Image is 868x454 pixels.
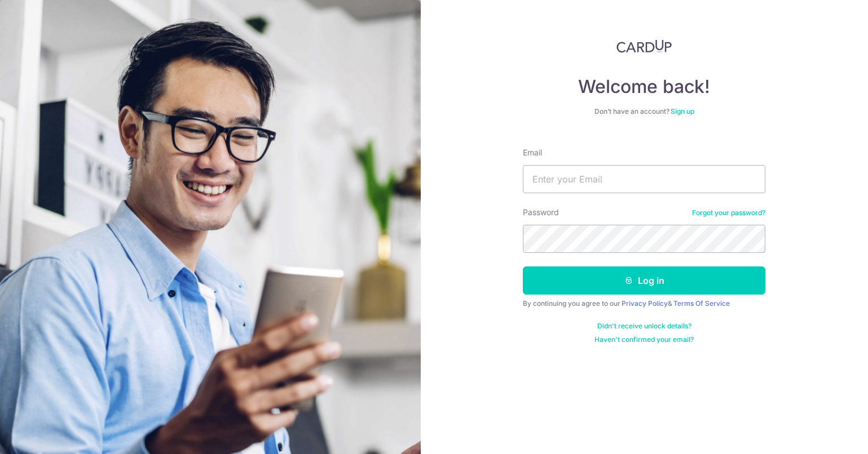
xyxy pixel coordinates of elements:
[523,266,765,295] button: Log in
[594,335,694,344] a: Haven't confirmed your email?
[671,107,694,115] a: Sign up
[523,75,765,98] h4: Welcome back!
[692,208,765,217] a: Forgot your password?
[597,322,691,331] a: Didn't receive unlock details?
[523,107,765,116] div: Don’t have an account?
[523,165,765,193] input: Enter your Email
[673,299,730,308] a: Terms Of Service
[622,299,668,308] a: Privacy Policy
[523,147,542,158] label: Email
[616,39,672,53] img: CardUp Logo
[523,299,765,308] div: By continuing you agree to our &
[523,207,559,218] label: Password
